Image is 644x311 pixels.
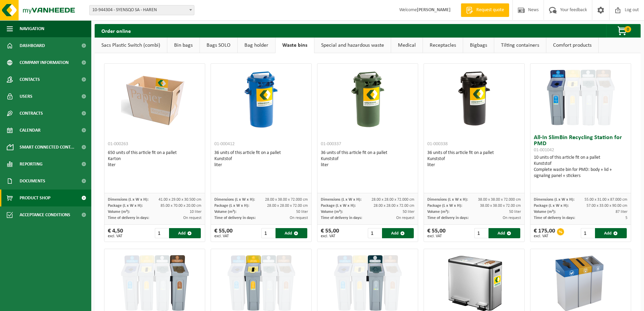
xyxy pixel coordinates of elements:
span: 28.00 x 28.00 x 72.00 cm [267,204,308,208]
span: Package (L x W x H): [214,204,249,208]
button: 0 [606,24,640,38]
span: 55.00 x 31.00 x 87.000 cm [585,198,627,202]
span: Package (L x W x H): [427,204,462,208]
span: 0 [624,26,631,32]
div: € 4,50 [108,228,123,238]
div: € 55,00 [321,228,339,238]
div: Kunststof [534,161,627,167]
div: Kunststof [214,156,308,162]
a: Sacs Plastic Switch (combi) [95,38,167,53]
input: 1 [581,228,595,238]
span: Package (L x W x H): [108,204,143,208]
span: Volume (m³): [534,210,556,214]
span: Dashboard [20,37,45,54]
span: Navigation [20,20,44,37]
div: Karton [108,156,201,162]
div: € 55,00 [214,228,233,238]
span: Time of delivery in days: [108,216,149,220]
span: 28.00 x 38.00 x 72.000 cm [265,198,308,202]
span: excl. VAT [108,234,123,238]
span: Package (L x W x H): [321,204,356,208]
input: 1 [474,228,488,238]
span: 5 [625,216,627,220]
span: On request [290,216,308,220]
span: Dimensions (L x W x H): [321,198,361,202]
button: Add [382,228,414,238]
a: Special and hazardous waste [314,38,391,53]
input: 1 [261,228,275,238]
h3: All-In SlimBin Recycling Station for PMD [534,135,627,153]
span: 87 liter [616,210,627,214]
a: Bags SOLO [200,38,237,53]
h2: Order online [95,24,138,37]
div: liter [427,162,521,168]
div: Kunststof [321,156,414,162]
span: On request [503,216,521,220]
span: Time of delivery in days: [534,216,575,220]
span: Package (L x W x H): [534,204,569,208]
div: 36 units of this article fit on a pallet [214,150,308,168]
span: Volume (m³): [108,210,130,214]
span: Contracts [20,105,43,122]
span: Volume (m³): [321,210,343,214]
button: Add [276,228,307,238]
div: liter [214,162,308,168]
div: Complete waste bin for PMD: body + lid + signaling panel + stickers [534,167,627,179]
button: Add [488,228,520,238]
span: Documents [20,173,45,190]
span: 28.00 x 28.00 x 72.00 cm [374,204,414,208]
span: Dimensions (L x W x H): [108,198,148,202]
span: 01-000412 [214,141,235,147]
img: 01-000338 [457,64,491,131]
span: 41.00 x 29.00 x 30.500 cm [159,198,201,202]
button: Add [169,228,201,238]
span: Volume (m³): [214,210,236,214]
span: 85.00 x 70.00 x 20.00 cm [161,204,201,208]
div: 36 units of this article fit on a pallet [321,150,414,168]
a: Comfort products [546,38,598,53]
span: Acceptance conditions [20,206,70,223]
a: Receptacles [423,38,463,53]
span: excl. VAT [321,234,339,238]
span: 01-000263 [108,141,128,147]
span: excl. VAT [534,234,555,238]
span: Time of delivery in days: [214,216,256,220]
a: Medical [391,38,423,53]
span: 57.00 x 33.00 x 90.00 cm [587,204,627,208]
span: 01-000338 [427,141,448,147]
span: 01-001042 [534,148,554,153]
div: 10 units of this article fit on a pallet [534,155,627,179]
img: 01-001042 [547,64,615,131]
a: Waste bins [276,38,314,53]
span: 01-000337 [321,141,341,147]
span: Dimensions (L x W x H): [427,198,468,202]
span: 38.00 x 38.00 x 72.000 cm [478,198,521,202]
span: Time of delivery in days: [427,216,469,220]
a: Request quote [461,3,509,17]
img: 01-000337 [351,64,385,131]
span: Volume (m³): [427,210,449,214]
span: Company information [20,54,69,71]
span: Time of delivery in days: [321,216,362,220]
a: Bin bags [167,38,199,53]
span: Contacts [20,71,40,88]
span: 50 liter [403,210,414,214]
input: 1 [368,228,382,238]
strong: [PERSON_NAME] [417,7,451,13]
img: 01-000412 [244,64,278,131]
span: Reporting [20,156,43,173]
span: 10-944304 - SYENSQO SA - HAREN [89,5,194,15]
div: 650 units of this article fit on a pallet [108,150,201,168]
span: 50 liter [296,210,308,214]
a: Tilting containers [494,38,546,53]
div: 36 units of this article fit on a pallet [427,150,521,168]
span: On request [183,216,201,220]
span: 10-944304 - SYENSQO SA - HAREN [90,5,194,15]
span: Request quote [475,7,506,14]
a: Bigbags [463,38,494,53]
span: 28.00 x 28.00 x 72.000 cm [372,198,414,202]
span: On request [396,216,414,220]
div: Kunststof [427,156,521,162]
div: liter [108,162,201,168]
button: Add [595,228,627,238]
